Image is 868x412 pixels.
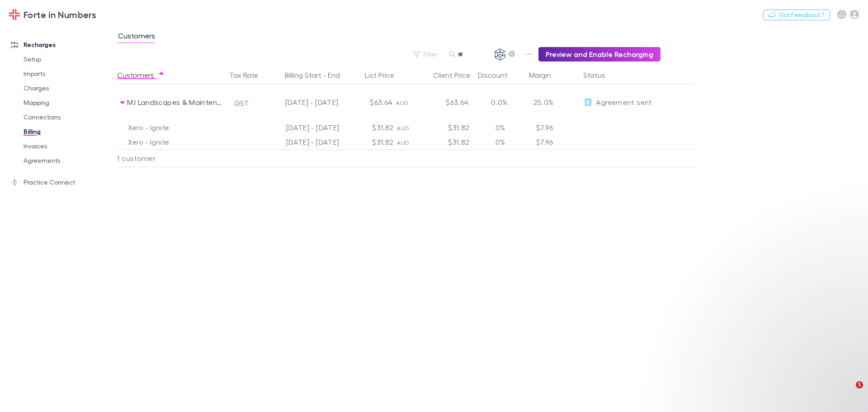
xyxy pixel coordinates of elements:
button: Client Price [433,66,481,84]
a: Agreements [14,153,122,168]
a: Practice Connect [2,175,122,189]
a: Imports [14,66,122,81]
span: 1 [856,381,863,388]
button: GST [230,96,253,110]
div: [DATE] - [DATE] [264,84,338,120]
div: $63.64 [342,84,396,120]
p: 25.0% [530,97,553,108]
div: $31.82 [419,120,473,135]
a: Forte in Numbers [4,4,102,25]
span: Customers [118,31,155,43]
div: [DATE] - [DATE] [261,120,343,135]
button: Tax Rate [229,66,269,84]
div: $31.82 [419,135,473,149]
span: AUD [397,125,409,132]
a: Invoices [14,139,122,153]
button: Margin [529,66,562,84]
iframe: Intercom live chat [837,381,859,403]
a: Setup [14,52,122,66]
button: Got Feedback? [763,9,830,20]
span: AUD [396,99,408,106]
a: Recharges [2,38,122,52]
div: [DATE] - [DATE] [261,135,343,149]
div: 0% [473,135,527,149]
button: Billing Start - End [285,66,351,84]
div: 0% [473,120,527,135]
a: Charges [14,81,122,95]
div: $63.64 [418,84,472,120]
div: Xero - Ignite [128,120,222,135]
button: Status [583,66,616,84]
div: MJ Landscapes & Maintenance Pty Ltd [127,84,223,120]
div: $31.82 [343,135,397,149]
button: List Price [365,66,405,84]
span: AUD [397,139,409,146]
button: Discount [478,66,519,84]
div: Xero - Ignite [128,135,222,149]
a: Connections [14,110,122,124]
div: $31.82 [343,120,397,135]
div: $7.96 [527,120,581,135]
div: 1 customer [117,149,226,167]
button: Customers [117,66,165,84]
button: Preview and Enable Recharging [538,47,660,62]
div: MJ Landscapes & Maintenance Pty LtdGST[DATE] - [DATE]$63.64AUD$63.640.0%25.0%EditAgreement sent [117,84,699,120]
a: Billing [14,124,122,139]
div: $7.96 [527,135,581,149]
div: 0.0% [472,84,526,120]
span: Agreement sent [596,98,652,106]
img: Forte in Numbers's Logo [9,9,20,20]
button: Filter [409,49,443,60]
a: Mapping [14,95,122,110]
h3: Forte in Numbers [24,9,96,20]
